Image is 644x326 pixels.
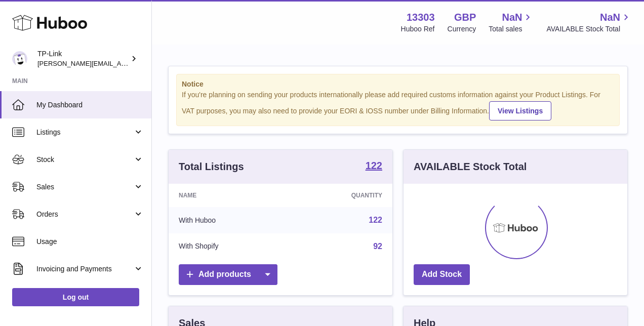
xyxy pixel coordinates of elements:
[489,24,534,34] span: Total sales
[36,128,133,137] span: Listings
[182,79,614,89] strong: Notice
[546,11,632,34] a: NaN AVAILABLE Stock Total
[12,51,27,66] img: selina.wu@tp-link.com
[366,160,382,171] strong: 122
[36,182,133,192] span: Sales
[37,49,129,68] div: TP-Link
[448,24,476,34] div: Currency
[36,237,144,247] span: Usage
[36,100,144,110] span: My Dashboard
[373,242,382,251] a: 92
[502,11,522,24] span: NaN
[182,90,614,120] div: If you're planning on sending your products internationally please add required customs informati...
[37,59,203,67] span: [PERSON_NAME][EMAIL_ADDRESS][DOMAIN_NAME]
[489,101,551,120] a: View Listings
[407,11,435,24] strong: 13303
[546,24,632,34] span: AVAILABLE Stock Total
[169,233,289,260] td: With Shopify
[289,184,392,207] th: Quantity
[179,264,277,285] a: Add products
[179,160,244,174] h3: Total Listings
[414,160,527,174] h3: AVAILABLE Stock Total
[414,264,470,285] a: Add Stock
[36,264,133,274] span: Invoicing and Payments
[36,155,133,165] span: Stock
[401,24,435,34] div: Huboo Ref
[489,11,534,34] a: NaN Total sales
[36,210,133,219] span: Orders
[454,11,476,24] strong: GBP
[169,207,289,233] td: With Huboo
[12,288,139,306] a: Log out
[366,160,382,173] a: 122
[169,184,289,207] th: Name
[369,216,382,224] a: 122
[600,11,620,24] span: NaN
